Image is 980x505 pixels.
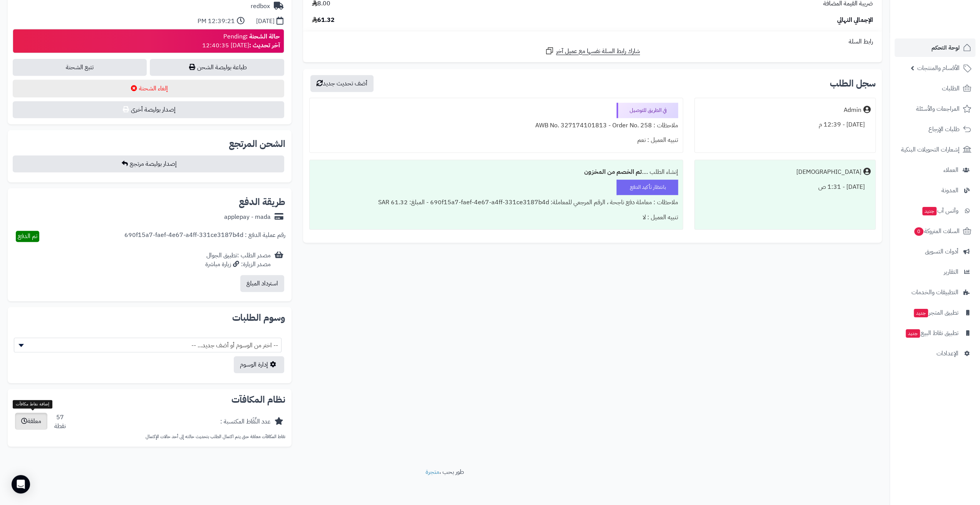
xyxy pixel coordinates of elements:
img: logo-2.png [928,20,973,36]
div: عدد النِّقَاط المكتسبة : [220,417,271,426]
b: تم الخصم من المخزون [584,167,642,177]
span: الإجمالي النهائي [837,16,873,25]
a: أدوات التسويق [895,242,975,261]
a: المراجعات والأسئلة [895,100,975,118]
h2: نظام المكافآت [14,395,285,404]
h2: طريقة الدفع [239,197,285,207]
span: المدونة [941,185,958,196]
button: إصدار بوليصة أخرى [13,101,284,118]
span: إشعارات التحويلات البنكية [901,144,960,155]
strong: آخر تحديث : [249,41,280,50]
a: إدارة الوسوم [234,356,284,373]
span: جديد [906,329,920,338]
a: تتبع الشحنة [13,59,147,76]
a: طباعة بوليصة الشحن [150,59,284,76]
div: مصدر الطلب :تطبيق الجوال [205,251,271,269]
div: نقطة [54,422,66,431]
span: -- اختر من الوسوم أو أضف جديد... -- [14,338,281,353]
a: متجرة [426,467,439,477]
span: -- اختر من الوسوم أو أضف جديد... -- [14,338,281,352]
div: 57 [54,413,66,431]
div: [DATE] - 12:39 م [699,117,871,132]
a: تطبيق المتجرجديد [895,303,975,322]
a: الطلبات [895,79,975,98]
span: الأقسام والمنتجات [917,63,960,73]
a: السلات المتروكة0 [895,222,975,240]
div: في الطريق للتوصيل [616,103,678,118]
a: وآتس آبجديد [895,202,975,220]
h2: وسوم الطلبات [14,313,285,322]
p: نقاط المكافآت معلقة حتى يتم اكتمال الطلب بتحديث حالته إلى أحد حالات الإكتمال [14,433,285,440]
a: طلبات الإرجاع [895,120,975,138]
div: ملاحظات : معاملة دفع ناجحة ، الرقم المرجعي للمعاملة: 690f15a7-faef-4e67-a4ff-331ce3187b4d - المبل... [314,195,678,210]
span: جديد [914,309,928,317]
span: التطبيقات والخدمات [911,287,958,298]
span: طلبات الإرجاع [928,124,960,135]
div: إضافة نقاط مكافآت [13,400,52,408]
strong: حالة الشحنة : [246,32,280,41]
span: شارك رابط السلة نفسها مع عميل آخر [556,47,640,56]
div: applepay - mada [224,213,271,222]
span: أدوات التسويق [925,246,958,257]
a: التقارير [895,263,975,281]
span: المراجعات والأسئلة [916,103,960,114]
span: 0 [914,227,923,236]
span: 61.32 [312,16,335,25]
span: وآتس آب [921,205,958,216]
a: التطبيقات والخدمات [895,283,975,302]
a: العملاء [895,161,975,179]
button: إلغاء الشحنة [13,80,284,97]
a: لوحة التحكم [895,38,975,57]
a: شارك رابط السلة نفسها مع عميل آخر [545,46,640,56]
a: المدونة [895,181,975,200]
div: [DATE] [256,17,275,26]
span: تطبيق المتجر [913,307,958,318]
button: معلقة [15,413,47,430]
div: تنبيه العميل : لا [314,210,678,225]
div: redbox [251,2,270,11]
span: لوحة التحكم [931,42,960,53]
button: أضف تحديث جديد [310,75,374,92]
h3: سجل الطلب [830,79,876,88]
span: تم الدفع [18,232,37,241]
div: [DATE] - 1:31 ص [699,180,871,195]
span: العملاء [943,165,958,175]
a: إشعارات التحويلات البنكية [895,140,975,159]
div: بانتظار تأكيد الدفع [616,180,678,195]
span: الإعدادات [936,348,958,359]
div: [DEMOGRAPHIC_DATA] [796,168,861,177]
span: جديد [922,207,936,215]
a: تطبيق نقاط البيعجديد [895,324,975,342]
span: تطبيق نقاط البيع [905,328,958,338]
h2: الشحن المرتجع [229,139,285,148]
div: إنشاء الطلب .... [314,165,678,180]
button: إصدار بوليصة مرتجع [13,155,284,172]
span: التقارير [944,267,958,277]
div: مصدر الزيارة: زيارة مباشرة [205,260,271,269]
div: رابط السلة [306,37,879,46]
div: Open Intercom Messenger [12,475,30,493]
button: استرداد المبلغ [240,275,284,292]
div: Pending [DATE] 12:40:35 [202,32,280,50]
div: ملاحظات : AWB No. 327174101813 - Order No. 258 [314,118,678,133]
div: Admin [844,106,861,115]
span: السلات المتروكة [913,226,960,237]
span: الطلبات [942,83,960,94]
div: تنبيه العميل : نعم [314,133,678,148]
div: رقم عملية الدفع : 690f15a7-faef-4e67-a4ff-331ce3187b4d [124,231,285,242]
a: الإعدادات [895,344,975,363]
div: 12:39:21 PM [198,17,235,26]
